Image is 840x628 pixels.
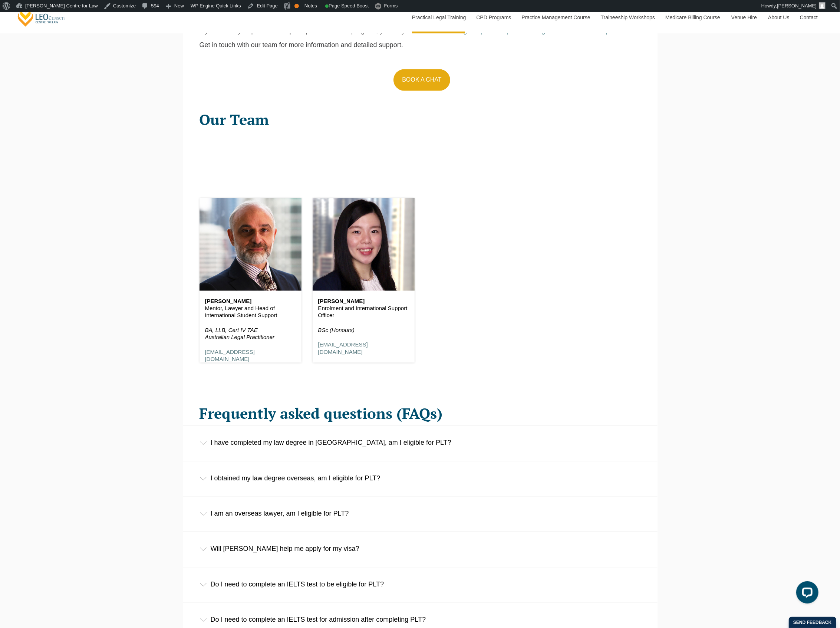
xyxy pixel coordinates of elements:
a: Practice Management Course [516,1,595,33]
span: . [613,27,615,34]
a: Supervised Legal Trainees Workshops [499,27,613,34]
span: Our Team [200,109,269,129]
span: Get in touch with our team for more information and detailed support. [200,41,403,49]
iframe: LiveChat chat widget [790,578,821,609]
a: Traineeship Workshops [595,1,660,33]
span: or [493,27,499,34]
p: Mentor, Lawyer and Head of International Student Support [205,305,296,319]
a: Practical Legal Training [406,1,471,33]
a: Venue Hire [726,1,762,33]
a: CPD Programs [471,1,516,33]
div: I am an overseas lawyer, am I eligible for PLT? [183,497,658,531]
span: If you are only required to complete part of the PLT program, you may enrol in our [200,27,441,34]
a: About Us [762,1,794,33]
h6: [PERSON_NAME] [318,298,409,305]
h6: [PERSON_NAME] [205,298,296,305]
div: I obtained my law degree overseas, am I eligible for PLT? [183,461,658,496]
a: [EMAIL_ADDRESS][DOMAIN_NAME] [205,349,255,362]
div: OK [294,4,299,8]
a: [PERSON_NAME] Centre for Law [17,6,66,27]
a: Medicare Billing Course [660,1,726,33]
em: BSc (Honours) [318,327,355,333]
a: PLT Single Topics [440,27,493,34]
em: BA, LLB, Cert IV TAE Australian Legal Practitioner [205,327,275,341]
a: BOOK A CHAT [393,69,450,91]
a: Contact [794,1,823,33]
div: Do I need to complete an IELTS test to be eligible for PLT? [183,568,658,602]
div: I have completed my law degree in [GEOGRAPHIC_DATA], am I eligible for PLT? [183,426,658,460]
p: Enrolment and International Support Officer [318,305,409,319]
a: [EMAIL_ADDRESS][DOMAIN_NAME] [318,341,368,355]
span: [PERSON_NAME] [777,3,817,9]
div: Will [PERSON_NAME] help me apply for my visa? [183,532,658,566]
span: Frequently asked questions (FAQs) [200,404,443,423]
